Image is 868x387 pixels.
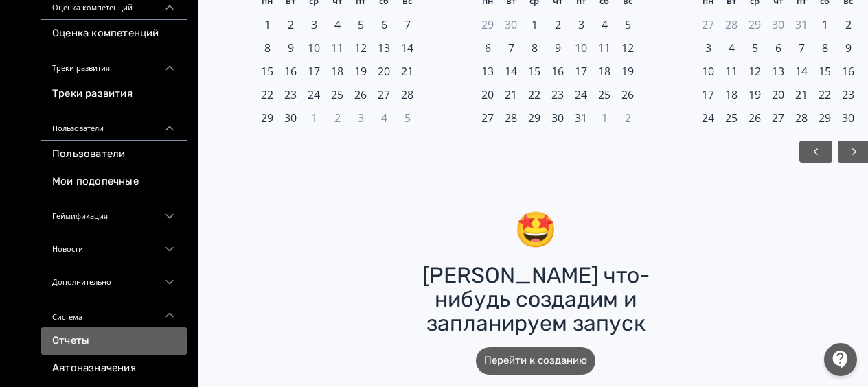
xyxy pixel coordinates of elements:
span: 24 [308,86,320,103]
span: 11 [598,40,610,56]
span: 28 [795,110,808,126]
span: 1 [264,16,271,33]
span: 29 [481,16,494,33]
span: 21 [401,63,413,80]
span: 22 [261,86,273,103]
span: 3 [578,16,584,33]
span: 19 [621,63,634,80]
span: 8 [532,40,538,56]
span: 25 [725,110,738,126]
span: 2 [845,16,852,33]
span: 13 [772,63,784,80]
span: 23 [284,86,297,103]
span: 31 [575,110,587,126]
div: Система [41,294,187,327]
span: 2 [625,110,631,126]
span: 3 [358,110,364,126]
span: 27 [481,110,494,126]
span: 5 [625,16,631,33]
span: 15 [819,63,831,80]
span: 13 [378,40,390,56]
span: 31 [795,16,808,33]
a: Треки развития [41,80,187,108]
span: 26 [354,86,367,103]
span: 18 [598,63,610,80]
span: 28 [401,86,413,103]
span: 27 [702,16,714,33]
span: 1 [532,16,538,33]
span: 25 [331,86,343,103]
span: 29 [819,110,831,126]
span: 16 [551,63,564,80]
a: Пользователи [41,141,187,168]
span: 28 [725,16,738,33]
div: 🤩 [514,207,557,253]
span: 21 [795,86,808,103]
div: Геймификация [41,196,187,228]
span: 14 [505,63,517,80]
span: 12 [749,63,761,80]
span: 26 [621,86,634,103]
span: 29 [749,16,761,33]
span: 8 [822,40,828,56]
span: 13 [481,63,494,80]
span: 18 [725,86,738,103]
button: Перейти к созданию [476,347,595,375]
span: 5 [752,40,758,56]
span: 4 [381,110,387,126]
span: 26 [749,110,761,126]
span: 15 [528,63,540,80]
span: 10 [308,40,320,56]
span: 14 [401,40,413,56]
span: 12 [621,40,634,56]
span: 17 [575,63,587,80]
span: 4 [602,16,608,33]
span: 6 [381,16,387,33]
span: 10 [702,63,714,80]
div: [PERSON_NAME] что-нибудь создадим и запланируем запуск [391,263,680,336]
span: 29 [261,110,273,126]
div: Новости [41,228,187,261]
span: 29 [528,110,540,126]
span: 2 [288,16,294,33]
span: 17 [702,86,714,103]
span: 22 [528,86,540,103]
a: Отчеты [41,327,187,355]
span: 19 [354,63,367,80]
span: 23 [842,86,854,103]
span: 20 [772,86,784,103]
span: 19 [749,86,761,103]
span: 1 [602,110,608,126]
span: 10 [575,40,587,56]
span: 14 [795,63,808,80]
span: 30 [842,110,854,126]
span: 4 [334,16,341,33]
span: 30 [505,16,517,33]
span: 30 [772,16,784,33]
span: 12 [354,40,367,56]
span: 3 [705,40,711,56]
span: 1 [822,16,828,33]
span: 21 [505,86,517,103]
span: 9 [288,40,294,56]
span: 11 [331,40,343,56]
span: 4 [729,40,735,56]
span: 7 [404,16,411,33]
div: Треки развития [41,47,187,80]
span: 27 [772,110,784,126]
span: 2 [555,16,561,33]
span: 16 [284,63,297,80]
span: 7 [799,40,805,56]
span: 5 [358,16,364,33]
span: 16 [842,63,854,80]
span: 6 [485,40,491,56]
div: Дополнительно [41,261,187,294]
span: 24 [702,110,714,126]
span: 15 [261,63,273,80]
span: 30 [284,110,297,126]
span: 20 [481,86,494,103]
div: Пользователи [41,108,187,141]
a: Оценка компетенций [41,20,187,47]
a: Автоназначения [41,355,187,382]
span: 27 [378,86,390,103]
